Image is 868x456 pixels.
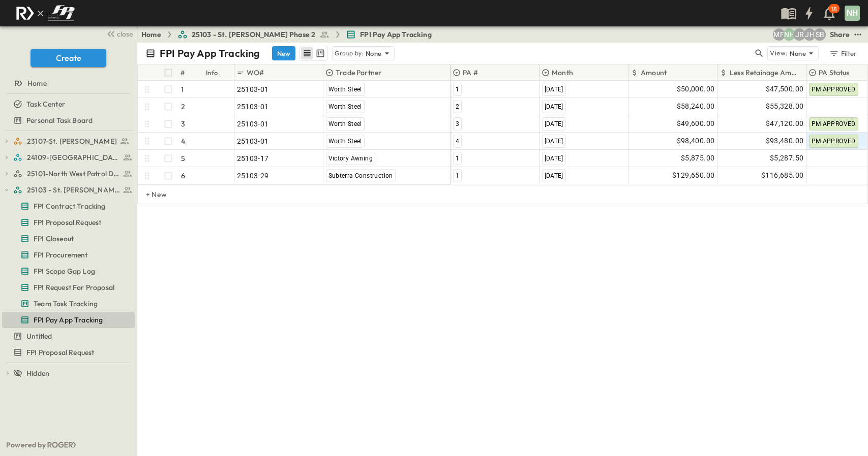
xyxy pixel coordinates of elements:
[272,46,295,60] button: New
[34,299,98,309] span: Team Task Tracking
[237,153,269,164] span: 25103-17
[2,97,133,111] a: Task Center
[181,136,185,146] p: 4
[192,29,316,40] span: 25103 - St. [PERSON_NAME] Phase 2
[825,46,860,60] button: Filter
[27,185,120,195] span: 25103 - St. [PERSON_NAME] Phase 2
[2,182,135,198] div: 25103 - St. [PERSON_NAME] Phase 2test
[2,328,135,344] div: Untitledtest
[2,198,135,214] div: FPI Contract Trackingtest
[12,3,78,24] img: c8d7d1ed905e502e8f77bf7063faec64e13b34fdb1f2bdd94b0e311fc34f8000.png
[545,155,563,162] span: [DATE]
[2,329,133,343] a: Untitled
[456,103,459,110] span: 2
[328,103,362,110] span: Worth Steel
[34,282,114,292] span: FPI Request For Proposal
[27,136,117,146] span: 23107-St. [PERSON_NAME]
[770,152,804,164] span: $5,287.50
[328,138,362,145] span: Worth Steel
[237,136,269,146] span: 25103-01
[2,263,135,279] div: FPI Scope Gap Logtest
[26,368,49,378] span: Hidden
[545,103,563,110] span: [DATE]
[181,153,185,164] p: 5
[2,313,133,327] a: FPI Pay App Tracking
[181,102,185,112] p: 2
[2,76,133,90] a: Home
[360,29,431,40] span: FPI Pay App Tracking
[766,101,804,112] span: $55,328.00
[773,28,785,41] div: Monica Pruteanu (mpruteanu@fpibuilders.com)
[766,83,804,95] span: $47,500.00
[783,28,795,41] div: Nila Hutcheson (nhutcheson@fpibuilders.com)
[831,5,837,13] p: 18
[812,138,856,145] span: PM APPROVED
[181,58,185,87] div: #
[761,170,803,181] span: $116,685.00
[26,347,94,357] span: FPI Proposal Request
[34,217,101,227] span: FPI Proposal Request
[181,119,185,129] p: 3
[2,345,133,360] a: FPI Proposal Request
[2,214,135,231] div: FPI Proposal Requesttest
[26,115,93,125] span: Personal Task Board
[730,68,801,78] p: Less Retainage Amount
[852,28,864,41] button: test
[456,172,459,179] span: 1
[812,120,856,127] span: PM APPROVED
[26,331,52,341] span: Untitled
[237,84,269,94] span: 25103-01
[27,152,120,162] span: 24109-St. Teresa of Calcutta Parish Hall
[13,134,133,148] a: 23107-St. [PERSON_NAME]
[2,280,133,295] a: FPI Request For Proposal
[13,167,133,181] a: 25101-North West Patrol Division
[456,86,459,93] span: 1
[456,155,459,162] span: 1
[2,215,133,230] a: FPI Proposal Request
[677,83,715,95] span: $50,000.00
[31,49,106,67] button: Create
[247,68,264,78] p: WO#
[34,315,103,325] span: FPI Pay App Tracking
[770,48,788,59] p: View:
[181,171,185,181] p: 6
[328,86,362,93] span: Worth Steel
[793,28,805,41] div: Jayden Ramirez (jramirez@fpibuilders.com)
[456,138,459,145] span: 4
[2,133,135,149] div: 23107-St. [PERSON_NAME]test
[803,28,816,41] div: Jose Hurtado (jhurtado@fpibuilders.com)
[346,29,431,40] a: FPI Pay App Tracking
[830,29,850,40] div: Share
[845,6,860,21] div: NH
[766,135,804,147] span: $93,480.00
[844,5,861,22] button: NH
[177,29,330,40] a: 25103 - St. [PERSON_NAME] Phase 2
[328,120,362,127] span: Worth Steel
[2,279,135,296] div: FPI Request For Proposaltest
[2,113,133,127] a: Personal Task Board
[790,48,806,58] p: None
[2,232,133,246] a: FPI Closeout
[34,250,88,260] span: FPI Procurement
[545,138,563,145] span: [DATE]
[677,101,715,112] span: $58,240.00
[545,120,563,127] span: [DATE]
[2,264,133,278] a: FPI Scope Gap Log
[13,150,133,165] a: 24109-St. Teresa of Calcutta Parish Hall
[237,171,269,181] span: 25103-29
[2,112,135,128] div: Personal Task Boardtest
[204,64,234,81] div: Info
[814,28,826,41] div: Sterling Barnett (sterling@fpibuilders.com)
[146,189,152,200] p: + New
[828,48,857,59] div: Filter
[366,48,382,58] p: None
[181,84,184,94] p: 1
[641,68,667,78] p: Amount
[206,58,218,87] div: Info
[2,296,135,312] div: Team Task Trackingtest
[2,149,135,166] div: 24109-St. Teresa of Calcutta Parish Halltest
[178,64,204,81] div: #
[681,152,715,164] span: $5,875.00
[237,119,269,129] span: 25103-01
[552,68,573,78] p: Month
